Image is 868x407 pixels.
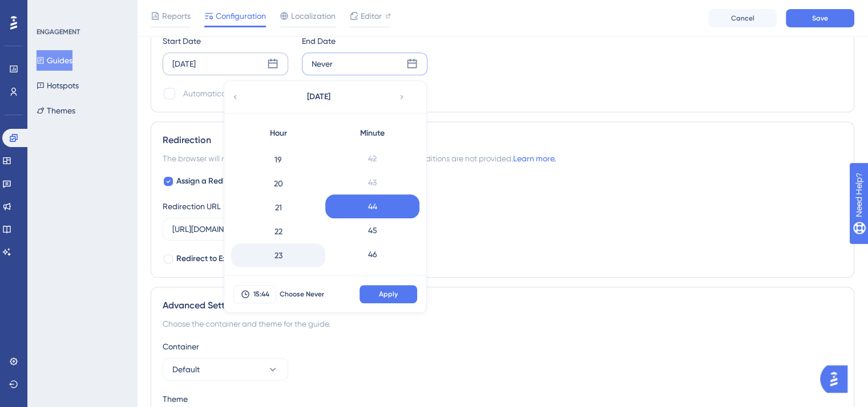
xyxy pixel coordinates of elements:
div: Advanced Settings [163,299,842,312]
div: 45 [325,218,419,242]
button: 15:44 [233,285,276,303]
span: 15:44 [253,290,269,299]
span: Configuration [216,9,266,23]
div: Start Date [163,34,288,48]
div: Automatically set as “Inactive” when the scheduled period is over. [183,87,418,100]
span: Apply [379,290,398,299]
div: 46 [325,242,419,266]
button: Cancel [708,9,777,27]
span: Localization [291,9,336,23]
span: Redirect to Exact URL [176,252,255,266]
button: Save [786,9,854,27]
div: 21 [231,196,325,219]
span: Save [812,14,828,23]
div: Choose the container and theme for the guide. [163,317,842,331]
div: Redirection URL [163,200,221,213]
button: Hotspots [37,75,79,96]
span: Default [172,363,200,376]
div: Theme [163,392,842,406]
span: Assign a Redirection URL [176,174,267,188]
span: The browser will redirect to the “Redirection URL” when the Targeting Conditions are not provided. [163,152,556,165]
span: Cancel [731,14,754,23]
button: Guides [37,50,72,71]
button: [DATE] [261,86,376,108]
div: End Date [302,34,427,48]
span: [DATE] [307,90,330,104]
span: Need Help? [27,3,71,17]
div: 19 [231,148,325,172]
div: 42 [325,146,419,170]
div: Hour [231,122,325,145]
div: 20 [231,172,325,196]
iframe: UserGuiding AI Assistant Launcher [820,362,854,396]
div: Minute [325,122,419,145]
div: Never [312,57,333,71]
div: 43 [325,170,419,194]
div: ENGAGEMENT [37,27,80,36]
button: Themes [37,100,75,121]
div: Redirection [163,133,842,147]
span: Editor [361,9,382,23]
div: Container [163,340,842,353]
button: Default [163,358,288,381]
button: Choose Never [276,285,328,303]
input: https://www.example.com/ [172,223,356,235]
div: [DATE] [172,57,196,71]
span: Reports [162,9,191,23]
div: 44 [325,194,419,218]
div: 22 [231,219,325,243]
div: 47 [325,266,419,290]
span: Choose Never [280,290,324,299]
div: 23 [231,243,325,267]
a: Learn more. [513,154,556,163]
button: Apply [360,285,417,303]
